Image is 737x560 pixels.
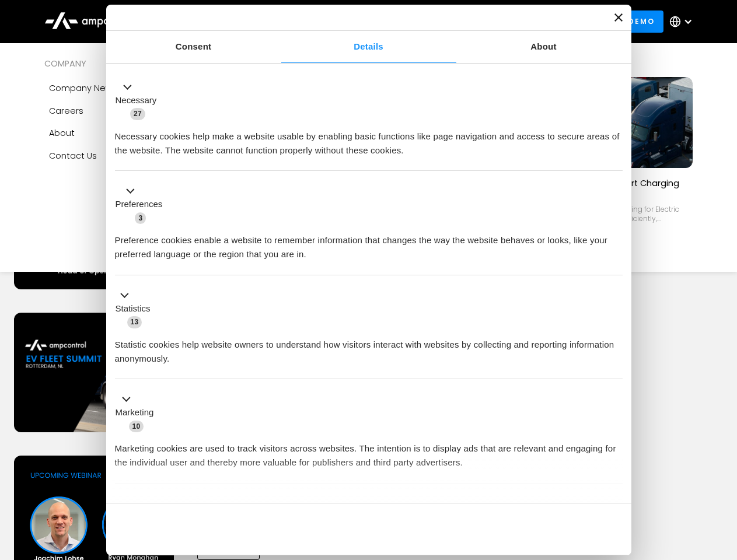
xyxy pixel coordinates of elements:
div: Company news [49,82,117,94]
span: 3 [135,212,146,224]
label: Necessary [116,94,157,107]
a: Contact Us [44,145,189,167]
div: Preference cookies enable a website to remember information that changes the way the website beha... [115,225,623,261]
button: Statistics (13) [115,288,158,329]
button: Preferences (3) [115,184,170,225]
button: Unclassified (2) [115,496,211,511]
a: About [456,31,631,63]
div: Contact Us [49,149,97,162]
a: Careers [44,100,189,122]
a: Company news [44,77,189,99]
button: Necessary (27) [115,80,164,121]
label: Preferences [116,198,163,211]
a: Consent [106,31,281,63]
div: Necessary cookies help make a website usable by enabling basic functions like page navigation and... [115,121,623,157]
div: Careers [49,104,83,117]
div: About [49,127,75,139]
div: Marketing cookies are used to track visitors across websites. The intention is to display ads tha... [115,433,623,470]
a: About [44,122,189,144]
label: Statistics [116,302,151,316]
a: Details [281,31,456,63]
span: 13 [127,316,142,328]
button: Marketing (10) [115,393,161,433]
button: Okay [455,512,622,546]
span: 2 [193,498,204,510]
div: COMPANY [44,57,189,70]
span: 27 [130,108,145,120]
button: Close banner [614,13,623,22]
div: Statistic cookies help website owners to understand how visitors interact with websites by collec... [115,329,623,366]
label: Marketing [116,406,154,419]
span: 10 [129,421,144,432]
